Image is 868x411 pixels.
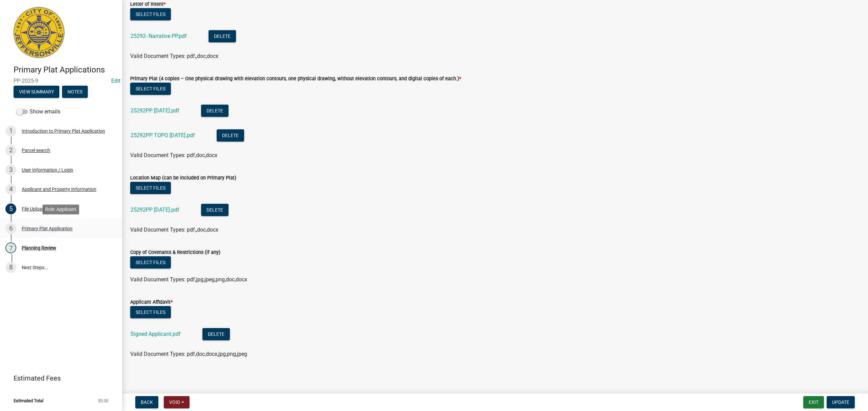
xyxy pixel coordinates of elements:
[130,300,173,305] label: Applicant Affidavit
[22,168,73,172] div: User Information / Login
[5,165,16,175] div: 3
[14,398,43,403] span: Estimated Total
[217,129,244,142] button: Delete
[14,89,59,95] wm-modal-confirm: Summary
[14,78,108,84] span: PP-2025-9
[201,108,229,114] wm-modal-confirm: Delete Document
[22,226,73,231] div: Primary Plat Application
[135,396,158,408] button: Back
[130,276,247,283] span: Valid Document Types: pdf,jpg,jpeg,png,doc,docx
[22,207,45,211] div: File Upload
[14,65,117,75] h4: Primary Plat Applications
[202,328,230,340] button: Delete
[5,184,16,195] div: 4
[130,351,247,357] span: Valid Document Types: pdf,doc,docx,jpg,png,jpeg
[217,133,244,139] wm-modal-confirm: Delete Document
[169,399,180,405] span: Void
[22,245,56,250] div: Planning Review
[131,207,179,213] a: 25292PP [DATE].pdf
[209,30,236,42] button: Delete
[131,331,181,337] a: Signed Applicant.pdf
[130,176,236,180] label: Location Map (can be included on Primary Plat)
[141,399,153,405] span: Back
[14,86,59,98] button: View Summary
[131,33,187,39] a: 25292- Narrative PP.pdf
[209,34,236,40] wm-modal-confirm: Delete Document
[42,204,79,214] div: Role: Applicant
[5,223,16,234] div: 6
[201,204,229,216] button: Delete
[14,7,64,58] img: City of Jeffersonville, Indiana
[62,86,88,98] button: Notes
[201,207,229,214] wm-modal-confirm: Delete Document
[130,8,171,20] button: Select files
[22,148,50,153] div: Parcel search
[130,306,171,318] button: Select files
[201,105,229,117] button: Delete
[202,331,230,338] wm-modal-confirm: Delete Document
[130,226,218,233] span: Valid Document Types: pdf,,doc,docx
[130,250,220,255] label: Copy of Covenants & Restrictions (if any)
[5,126,16,136] div: 1
[130,152,217,158] span: Valid Document Types: pdf,doc,docx
[164,396,190,408] button: Void
[98,398,108,403] span: $0.00
[5,242,16,253] div: 7
[111,78,120,84] wm-modal-confirm: Edit Application Number
[803,396,824,408] button: Exit
[131,132,195,138] a: 25292PP TOPO [DATE].pdf
[130,53,218,59] span: Valid Document Types: pdf,,doc,docx
[111,78,120,84] a: Edit
[832,399,849,405] span: Update
[5,371,111,385] a: Estimated Fees
[5,203,16,214] div: 5
[62,89,88,95] wm-modal-confirm: Notes
[22,187,96,192] div: Applicant and Property Information
[130,182,171,194] button: Select files
[22,129,105,133] div: Introduction to Primary Plat Application
[5,145,16,156] div: 2
[130,2,165,7] label: Letter of Intent
[827,396,855,408] button: Update
[16,108,60,116] label: Show emails
[130,77,461,81] label: Primary Plat (4 copies – One physical drawing with elevation contours, one physical drawing, with...
[130,83,171,95] button: Select files
[5,262,16,273] div: 8
[130,256,171,268] button: Select files
[131,107,179,114] a: 25292PP [DATE].pdf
